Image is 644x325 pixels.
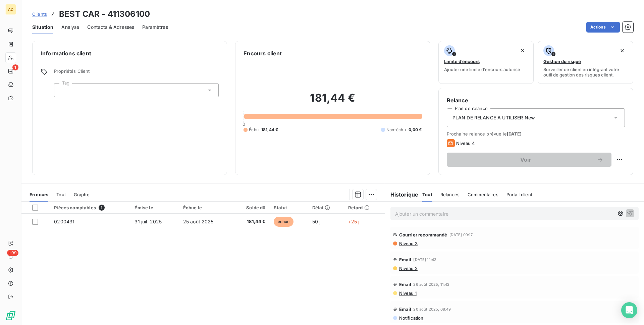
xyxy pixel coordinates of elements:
span: Email [399,282,412,287]
span: +99 [7,250,18,256]
span: 20 août 2025, 08:49 [413,307,451,311]
span: Tout [56,192,66,197]
div: Émise le [135,205,175,210]
span: PLAN DE RELANCE A UTILISER New [452,114,535,121]
span: Contacts & Adresses [87,24,134,31]
span: [DATE] [507,131,522,137]
h2: 181,44 € [244,91,422,111]
div: Solde dû [236,205,266,210]
div: AD [5,4,16,15]
span: Paramètres [142,24,168,31]
span: Tout [422,192,432,197]
div: Échue le [183,205,228,210]
img: Logo LeanPay [5,310,16,321]
span: Ajouter une limite d’encours autorisé [444,67,520,72]
div: Retard [348,205,381,210]
span: Notification [398,315,424,321]
span: [DATE] 11:42 [413,258,436,262]
button: Limite d’encoursAjouter une limite d’encours autorisé [438,41,534,84]
a: Clients [32,11,47,17]
button: Actions [586,22,620,33]
div: Délai [312,205,340,210]
span: Non-échu [386,127,406,133]
span: Commentaires [468,192,498,197]
button: Voir [447,153,611,167]
div: Statut [274,205,304,210]
span: Graphe [74,192,90,197]
span: Analyse [61,24,79,31]
span: Situation [32,24,53,31]
span: Email [399,257,412,262]
span: Voir [455,157,597,162]
div: Pièces comptables [54,205,126,211]
button: Gestion du risqueSurveiller ce client en intégrant votre outil de gestion des risques client. [538,41,633,84]
span: 0 [243,121,245,127]
input: Ajouter une valeur [60,87,65,93]
h6: Historique [385,191,419,199]
span: Relances [440,192,460,197]
span: Niveau 4 [456,141,475,146]
span: Niveau 3 [398,241,418,246]
span: Clients [32,11,47,17]
span: [DATE] 09:17 [449,233,473,237]
span: Email [399,307,412,312]
h6: Relance [447,96,625,104]
span: Courrier recommandé [399,232,447,237]
span: 1 [99,205,105,211]
span: Surveiller ce client en intégrant votre outil de gestion des risques client. [543,67,628,77]
span: Prochaine relance prévue le [447,131,625,137]
span: Propriétés Client [54,68,219,78]
div: Open Intercom Messenger [621,302,637,318]
span: 181,44 € [261,127,278,133]
span: Échu [249,127,259,133]
span: 181,44 € [236,218,266,225]
span: Niveau 2 [398,266,418,271]
h6: Informations client [41,49,219,57]
span: 0200431 [54,219,74,224]
span: 25 août 2025 [183,219,214,224]
span: 0,00 € [409,127,422,133]
span: Portail client [506,192,532,197]
span: 31 juil. 2025 [135,219,162,224]
h6: Encours client [244,49,282,57]
span: 26 août 2025, 11:42 [413,282,449,286]
span: 50 j [312,219,321,224]
span: En cours [30,192,48,197]
span: Gestion du risque [543,59,581,64]
span: Limite d’encours [444,59,480,64]
h3: BEST CAR - 411306100 [59,8,150,20]
span: +25 j [348,219,360,224]
span: Niveau 1 [398,290,417,296]
span: échue [274,217,294,227]
span: 1 [12,64,18,70]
